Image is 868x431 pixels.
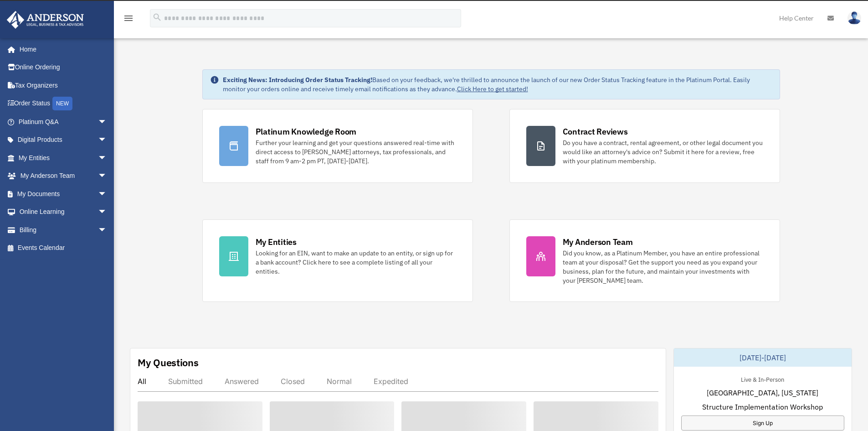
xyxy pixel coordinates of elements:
[256,236,297,248] div: My Entities
[563,138,763,166] div: Do you have a contract, rental agreement, or other legal document you would like an attorney's ad...
[98,131,116,150] span: arrow_drop_down
[847,11,861,25] img: User Pic
[152,12,162,22] i: search
[457,85,528,93] a: Click Here to get started!
[327,377,352,386] div: Normal
[168,377,203,386] div: Submitted
[98,185,116,203] span: arrow_drop_down
[6,58,121,77] a: Online Ordering
[225,377,259,386] div: Answered
[6,239,121,257] a: Events Calendar
[6,113,121,131] a: Platinum Q&Aarrow_drop_down
[674,348,852,367] div: [DATE]-[DATE]
[123,16,134,24] a: menu
[138,356,199,369] div: My Questions
[374,377,408,386] div: Expedited
[509,109,780,183] a: Contract Reviews Do you have a contract, rental agreement, or other legal document you would like...
[98,221,116,239] span: arrow_drop_down
[563,126,628,137] div: Contract Reviews
[563,236,633,248] div: My Anderson Team
[98,203,116,222] span: arrow_drop_down
[6,131,121,149] a: Digital Productsarrow_drop_down
[707,387,818,398] span: [GEOGRAPHIC_DATA], [US_STATE]
[6,203,121,221] a: Online Learningarrow_drop_down
[256,138,456,166] div: Further your learning and get your questions answered real-time with direct access to [PERSON_NAM...
[6,40,116,58] a: Home
[281,377,305,386] div: Closed
[52,97,72,110] div: NEW
[223,76,372,84] strong: Exciting News: Introducing Order Status Tracking!
[6,185,121,203] a: My Documentsarrow_drop_down
[202,219,473,302] a: My Entities Looking for an EIN, want to make an update to an entity, or sign up for a bank accoun...
[734,374,791,384] div: Live & In-Person
[4,11,87,29] img: Anderson Advisors Platinum Portal
[123,13,134,24] i: menu
[563,249,763,285] div: Did you know, as a Platinum Member, you have an entire professional team at your disposal? Get th...
[509,219,780,302] a: My Anderson Team Did you know, as a Platinum Member, you have an entire professional team at your...
[6,167,121,185] a: My Anderson Teamarrow_drop_down
[6,221,121,239] a: Billingarrow_drop_down
[223,75,772,93] div: Based on your feedback, we're thrilled to announce the launch of our new Order Status Tracking fe...
[256,249,456,276] div: Looking for an EIN, want to make an update to an entity, or sign up for a bank account? Click her...
[98,149,116,167] span: arrow_drop_down
[256,126,357,137] div: Platinum Knowledge Room
[98,113,116,131] span: arrow_drop_down
[202,109,473,183] a: Platinum Knowledge Room Further your learning and get your questions answered real-time with dire...
[6,149,121,167] a: My Entitiesarrow_drop_down
[681,415,844,431] a: Sign Up
[6,76,121,94] a: Tax Organizers
[6,94,121,113] a: Order StatusNEW
[702,401,823,412] span: Structure Implementation Workshop
[98,167,116,186] span: arrow_drop_down
[138,377,146,386] div: All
